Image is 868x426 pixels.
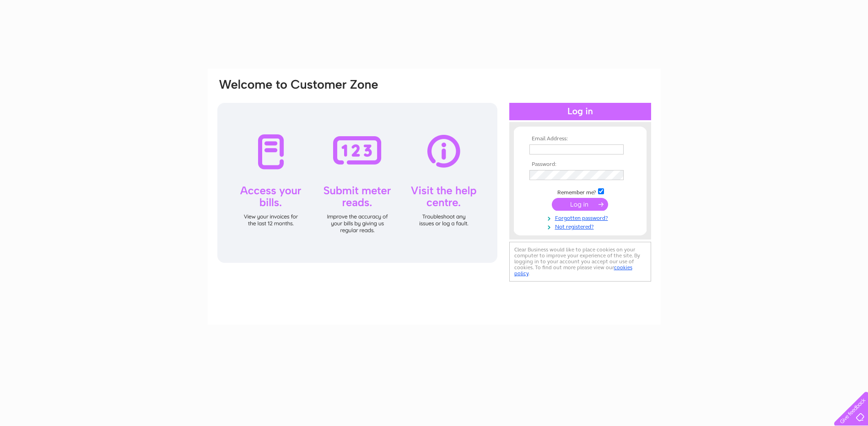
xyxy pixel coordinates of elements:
[527,187,633,196] td: Remember me?
[514,264,632,277] a: cookies policy
[529,222,633,230] a: Not registered?
[552,198,608,211] input: Submit
[527,136,633,142] th: Email Address:
[509,242,651,282] div: Clear Business would like to place cookies on your computer to improve your experience of the sit...
[527,161,633,168] th: Password:
[529,213,633,222] a: Forgotten password?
